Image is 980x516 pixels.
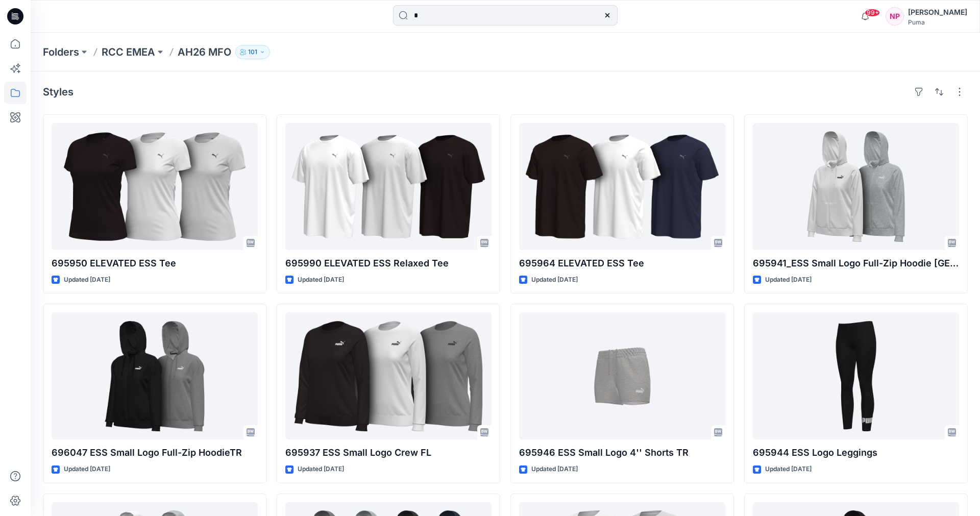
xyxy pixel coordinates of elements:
[52,256,258,271] p: 695950 ELEVATED ESS Tee
[531,275,578,285] p: Updated [DATE]
[908,18,967,26] div: Puma
[519,256,725,271] p: 695964 ELEVATED ESS Tee
[865,9,880,17] span: 99+
[43,86,73,98] h4: Styles
[531,464,578,475] p: Updated [DATE]
[285,312,492,439] a: 695937 ESS Small Logo Crew FL
[298,275,344,285] p: Updated [DATE]
[285,123,492,250] a: 695990 ELEVATED ESS Relaxed Tee
[64,275,110,285] p: Updated [DATE]
[43,45,79,59] a: Folders
[908,6,967,18] div: [PERSON_NAME]
[753,312,959,439] a: 695944 ESS Logo Leggings
[285,446,492,460] p: 695937 ESS Small Logo Crew FL
[753,123,959,250] a: 695941_ESS Small Logo Full-Zip Hoodie FL
[765,275,812,285] p: Updated [DATE]
[178,45,231,59] p: AH26 MFO
[64,464,110,475] p: Updated [DATE]
[753,446,959,460] p: 695944 ESS Logo Leggings
[519,446,725,460] p: 695946 ESS Small Logo 4'' Shorts TR
[285,256,492,271] p: 695990 ELEVATED ESS Relaxed Tee
[52,123,258,250] a: 695950 ELEVATED ESS Tee
[52,312,258,439] a: 696047 ESS Small Logo Full-Zip HoodieTR
[765,464,812,475] p: Updated [DATE]
[519,312,725,439] a: 695946 ESS Small Logo 4'' Shorts TR
[52,446,258,460] p: 696047 ESS Small Logo Full-Zip HoodieTR
[886,7,904,26] div: NP
[248,46,257,58] p: 101
[235,45,270,59] button: 101
[298,464,344,475] p: Updated [DATE]
[753,256,959,271] p: 695941_ESS Small Logo Full-Zip Hoodie [GEOGRAPHIC_DATA]
[102,45,155,59] a: RCC EMEA
[519,123,725,250] a: 695964 ELEVATED ESS Tee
